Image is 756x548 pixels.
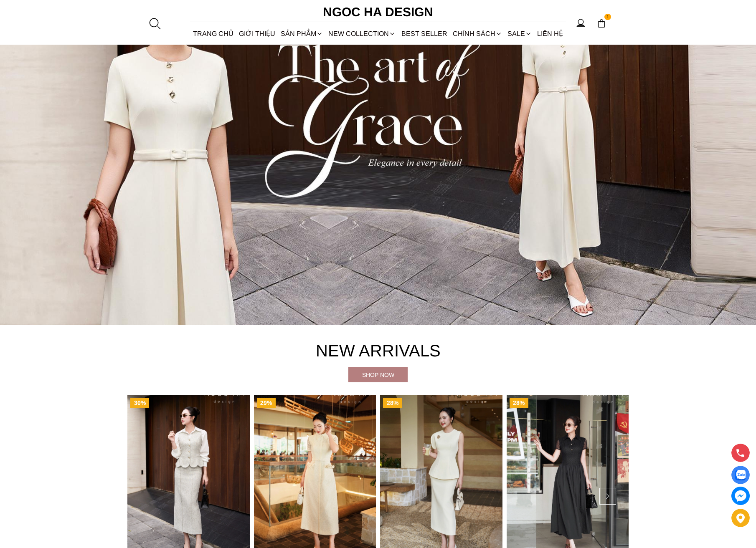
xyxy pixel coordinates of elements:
div: SẢN PHẨM [278,23,326,45]
span: 1 [604,14,611,20]
a: GIỚI THIỆU [236,23,278,45]
a: Display image [731,466,750,484]
a: Shop now [348,367,408,382]
a: messenger [731,487,750,505]
a: BEST SELLER [398,23,450,45]
img: img-CART-ICON-ksit0nf1 [597,19,606,28]
a: TRANG CHỦ [190,23,236,45]
a: LIÊN HỆ [535,23,566,45]
img: Display image [735,470,746,480]
div: Shop now [348,370,408,379]
a: NEW COLLECTION [326,23,398,45]
a: Ngoc Ha Design [315,2,441,22]
h4: New Arrivals [127,337,629,364]
div: Chính sách [450,23,505,45]
a: SALE [505,23,535,45]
